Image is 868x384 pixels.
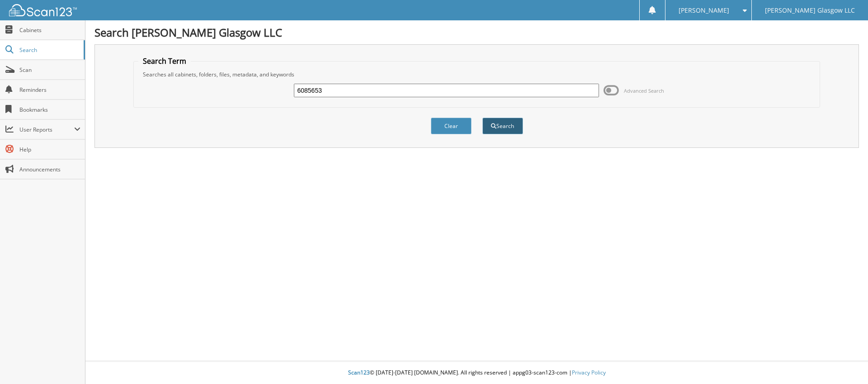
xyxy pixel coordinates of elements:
span: Bookmarks [19,106,80,114]
h1: Search [PERSON_NAME] Glasgow LLC [94,25,859,40]
span: Reminders [19,86,80,94]
button: Search [482,118,523,134]
span: Cabinets [19,26,80,34]
div: © [DATE]-[DATE] [DOMAIN_NAME]. All rights reserved | appg03-scan123-com | [85,362,868,384]
span: User Reports [19,126,74,133]
button: Clear [431,118,472,134]
span: Announcements [19,166,80,173]
span: Search [19,46,79,54]
span: Advanced Search [624,87,664,94]
span: [PERSON_NAME] [679,8,729,13]
img: scan123-logo-white.svg [9,4,77,16]
span: Scan123 [348,369,370,376]
span: Scan [19,66,80,74]
legend: Search Term [138,56,191,66]
span: Help [19,146,80,153]
span: [PERSON_NAME] Glasgow LLC [765,8,855,13]
div: Searches all cabinets, folders, files, metadata, and keywords [138,71,816,78]
a: Privacy Policy [572,369,606,376]
iframe: Chat Widget [823,341,868,384]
